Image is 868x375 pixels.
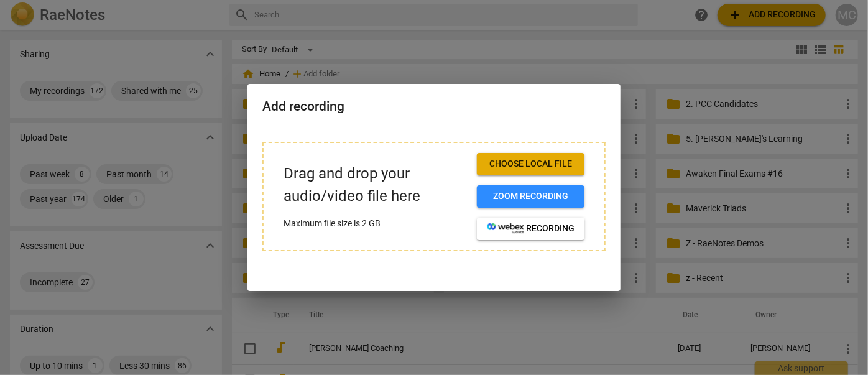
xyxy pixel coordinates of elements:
[487,190,575,203] span: Zoom recording
[477,185,584,208] button: Zoom recording
[262,99,606,114] h2: Add recording
[284,163,467,206] p: Drag and drop your audio/video file here
[477,153,584,175] button: Choose local file
[477,218,584,240] button: recording
[487,158,575,170] span: Choose local file
[487,223,575,235] span: recording
[284,217,467,230] p: Maximum file size is 2 GB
